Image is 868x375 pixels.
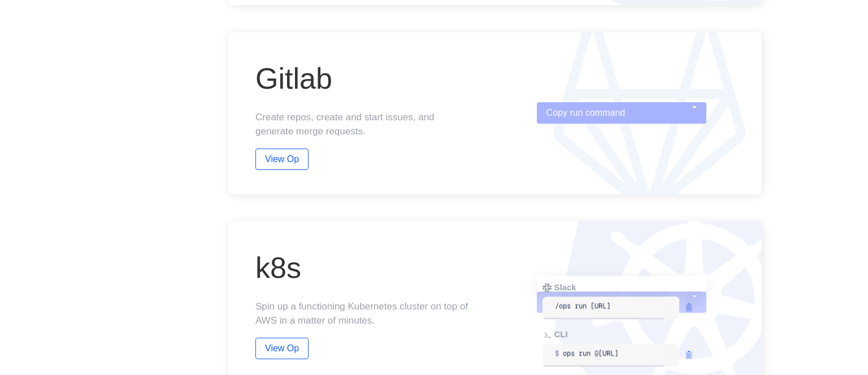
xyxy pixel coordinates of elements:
img: slack.svg [542,284,552,293]
img: Clipboard.svg [684,350,693,359]
div: Slack [542,282,701,295]
div: Copy run command [537,276,706,292]
span: /ops run [URL] [555,299,624,315]
button: View Op [255,338,309,359]
div: Gitlab [255,56,469,101]
span: ops run @[URL] [555,346,632,361]
button: Copy run command [537,291,706,313]
img: Clipboard.svg [684,303,693,312]
img: cli.svg [542,330,552,339]
div: Spin up a functioning Kubernetes cluster on top of AWS in a matter of minutes. [255,299,469,328]
div: Create repos, create and start issues, and generate merge requests. [255,110,469,139]
button: View Op [255,149,309,170]
span: $ [555,348,559,359]
div: CLI [542,329,701,342]
button: Copy run command [537,102,706,124]
div: k8s [255,246,469,290]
